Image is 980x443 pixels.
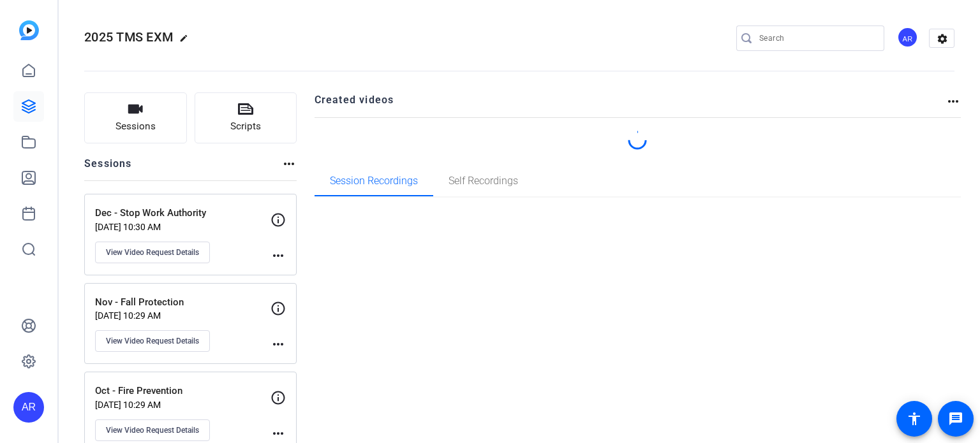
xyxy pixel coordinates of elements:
[897,27,918,48] div: AR
[195,92,297,143] button: Scripts
[95,295,271,310] p: Nov - Fall Protection
[271,248,286,263] mat-icon: more_horiz
[281,156,297,171] mat-icon: more_horiz
[271,337,286,352] mat-icon: more_horiz
[95,310,271,321] p: [DATE] 10:29 AM
[106,336,199,346] span: View Video Request Details
[95,206,271,221] p: Dec - Stop Work Authority
[95,242,210,263] button: View Video Request Details
[84,156,132,180] h2: Sessions
[84,92,187,143] button: Sessions
[95,400,271,410] p: [DATE] 10:29 AM
[946,94,961,109] mat-icon: more_horiz
[106,247,199,258] span: View Video Request Details
[759,31,874,46] input: Search
[95,419,210,441] button: View Video Request Details
[106,425,199,435] span: View Video Request Details
[95,384,271,398] p: Oct - Fire Prevention
[449,176,518,186] span: Self Recordings
[95,222,271,232] p: [DATE] 10:30 AM
[897,27,919,49] ngx-avatar: AJ Ruperto
[930,29,955,48] mat-icon: settings
[115,119,156,134] span: Sessions
[13,392,44,423] div: AR
[230,119,261,134] span: Scripts
[948,411,963,426] mat-icon: message
[315,92,946,117] h2: Created videos
[330,176,418,186] span: Session Recordings
[179,34,195,49] mat-icon: edit
[84,29,173,45] span: 2025 TMS EXM
[271,426,286,441] mat-icon: more_horiz
[907,411,922,426] mat-icon: accessibility
[19,20,39,40] img: blue-gradient.svg
[95,330,210,352] button: View Video Request Details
